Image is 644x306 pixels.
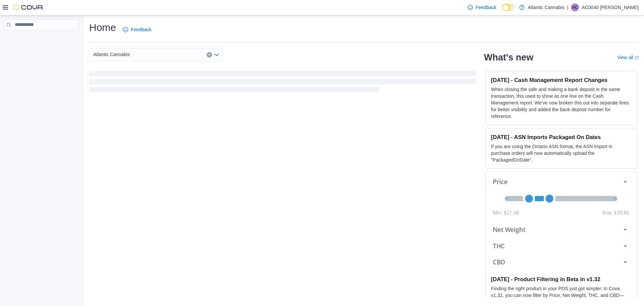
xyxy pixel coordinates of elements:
[567,3,569,11] p: |
[13,4,44,11] img: Cova
[528,3,565,11] p: Atlantic Cannabis
[214,52,219,57] button: Open list of options
[491,86,632,120] p: When closing the safe and making a bank deposit in the same transaction, this used to show as one...
[89,72,476,94] span: Loading
[89,21,116,34] h1: Home
[502,4,516,11] input: Dark Mode
[476,4,496,11] span: Feedback
[491,77,632,83] h3: [DATE] - Cash Management Report Changes
[93,50,130,58] span: Atlantic Cannabis
[491,134,632,140] h3: [DATE] - ASN Imports Packaged On Dates
[484,52,533,63] h2: What's new
[465,1,499,14] a: Feedback
[207,52,212,57] button: Clear input
[491,143,632,163] p: If you are using the Ontario ASN format, the ASN Import in purchase orders will now automatically...
[635,56,639,60] svg: External link
[572,3,578,11] span: AC
[582,3,639,11] p: AC0040 [PERSON_NAME]
[120,23,154,36] a: Feedback
[502,11,502,11] span: Dark Mode
[4,32,79,48] nav: Complex example
[617,55,639,60] a: View allExternal link
[491,276,632,282] h3: [DATE] - Product Filtering in Beta in v1.32
[131,26,151,33] span: Feedback
[571,3,579,11] div: AC0040 Collins Brittany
